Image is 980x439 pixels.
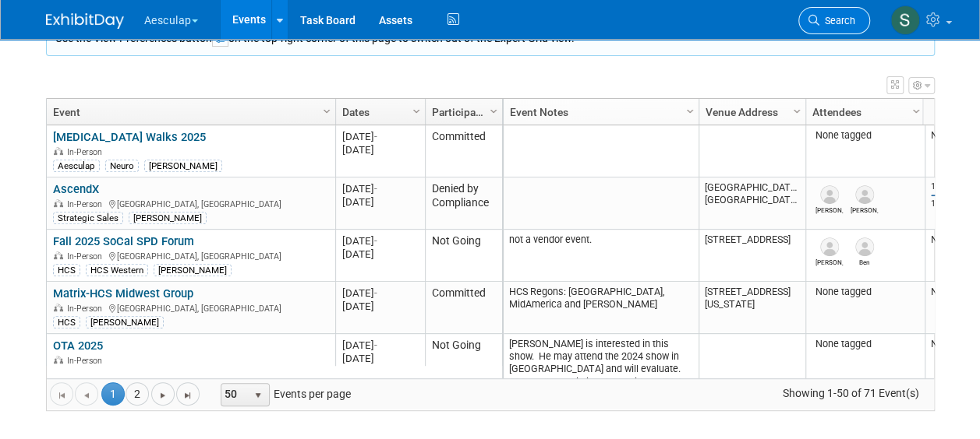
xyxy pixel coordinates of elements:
a: Go to the first page [50,382,73,406]
td: not a vendor event. [504,230,699,282]
div: [DATE] [342,339,418,352]
a: Column Settings [408,99,425,122]
a: Go to the next page [151,382,175,406]
a: Column Settings [681,99,699,122]
div: Aesculap [53,160,100,172]
img: In-Person Event [54,304,63,311]
span: - [374,235,377,247]
div: [DATE] [342,248,418,261]
a: Go to the previous page [75,382,98,406]
div: Neuro [105,160,139,172]
div: [GEOGRAPHIC_DATA], [GEOGRAPHIC_DATA] [53,301,328,314]
td: [STREET_ADDRESS][US_STATE] [699,282,805,334]
img: Sara Hurson [890,5,920,35]
span: Go to the next page [157,389,169,402]
a: 2 [126,382,149,406]
a: OTA 2025 [53,339,103,353]
img: ExhibitDay [46,13,124,29]
div: [DATE] [342,352,418,365]
div: None tagged [812,338,918,350]
td: [GEOGRAPHIC_DATA], [GEOGRAPHIC_DATA] [699,177,805,230]
a: Column Settings [907,99,925,122]
div: Lucas McDown [851,204,878,214]
a: Search [798,7,870,34]
span: select [252,389,264,402]
div: None tagged [812,286,918,298]
a: Go to the last page [176,382,200,406]
a: Fall 2025 SoCal SPD Forum [53,234,194,248]
a: Matrix-HCS Midwest Group [53,286,193,300]
span: Search [819,15,855,26]
a: Column Settings [485,99,502,122]
td: HCS Regons: [GEOGRAPHIC_DATA], MidAmerica and [PERSON_NAME] [504,282,699,334]
span: Column Settings [684,105,696,118]
div: [PERSON_NAME] [129,212,207,224]
div: [DATE] [342,300,418,313]
span: Column Settings [791,105,803,118]
div: [PERSON_NAME] [86,316,164,328]
a: Column Settings [788,99,805,122]
span: Column Settings [910,105,922,118]
div: Jennifer Greisen [815,204,843,214]
div: Ben Grimes-Viskup [851,256,878,266]
td: Committed [425,125,502,177]
span: In-Person [67,304,107,314]
div: HCS [53,264,80,276]
span: Events per page [200,382,366,406]
img: In-Person Event [54,147,63,155]
img: Jarrett Anderson [820,237,839,256]
div: [DATE] [342,182,418,195]
td: Committed [425,282,502,334]
span: In-Person [67,199,107,209]
div: Strategic Sales [53,212,123,224]
span: Column Settings [410,105,423,118]
div: [PERSON_NAME] [144,160,222,172]
span: Showing 1-50 of 71 Event(s) [768,382,933,404]
div: [GEOGRAPHIC_DATA], [GEOGRAPHIC_DATA] [53,197,328,210]
a: Attendees [812,99,915,125]
td: [STREET_ADDRESS] [699,230,805,282]
span: - [374,339,377,351]
img: In-Person Event [54,251,63,259]
a: Event [53,99,325,125]
span: 1 [101,382,125,406]
span: - [374,183,377,195]
div: HCS [53,316,80,328]
img: Ben Grimes-Viskup [855,237,874,256]
span: Go to the first page [55,389,68,402]
div: Jarrett Anderson [815,256,843,266]
div: [GEOGRAPHIC_DATA], [GEOGRAPHIC_DATA] [53,249,328,262]
a: Column Settings [318,99,335,122]
a: Venue Address [706,99,795,125]
span: In-Person [67,251,107,262]
span: - [374,131,377,142]
td: Denied by Compliance [425,177,502,230]
div: [DATE] [342,286,418,300]
div: None tagged [812,129,918,142]
span: Column Settings [487,105,500,118]
td: Not Going [425,334,502,393]
span: Column Settings [320,105,333,118]
span: Go to the last page [182,389,194,402]
img: Jennifer Greisen [820,185,839,204]
span: Go to the previous page [80,389,93,402]
div: [DATE] [342,143,418,156]
a: Event Notes [510,99,688,125]
td: Not Going [425,230,502,282]
a: Participation [432,99,492,125]
div: [DATE] [342,234,418,248]
img: In-Person Event [54,356,63,363]
td: [PERSON_NAME] is interested in this show. He may attend the 2024 show in [GEOGRAPHIC_DATA] and wi... [504,334,699,406]
div: [DATE] [342,195,418,209]
span: 50 [221,384,248,406]
div: HCS Western [86,264,148,276]
div: [PERSON_NAME] [154,264,232,276]
span: In-Person [67,147,107,157]
div: [DATE] [342,130,418,143]
span: - [374,287,377,299]
a: AscendX [53,182,99,196]
img: In-Person Event [54,199,63,207]
img: Lucas McDown [855,185,874,204]
a: [MEDICAL_DATA] Walks 2025 [53,130,206,144]
a: Dates [342,99,415,125]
